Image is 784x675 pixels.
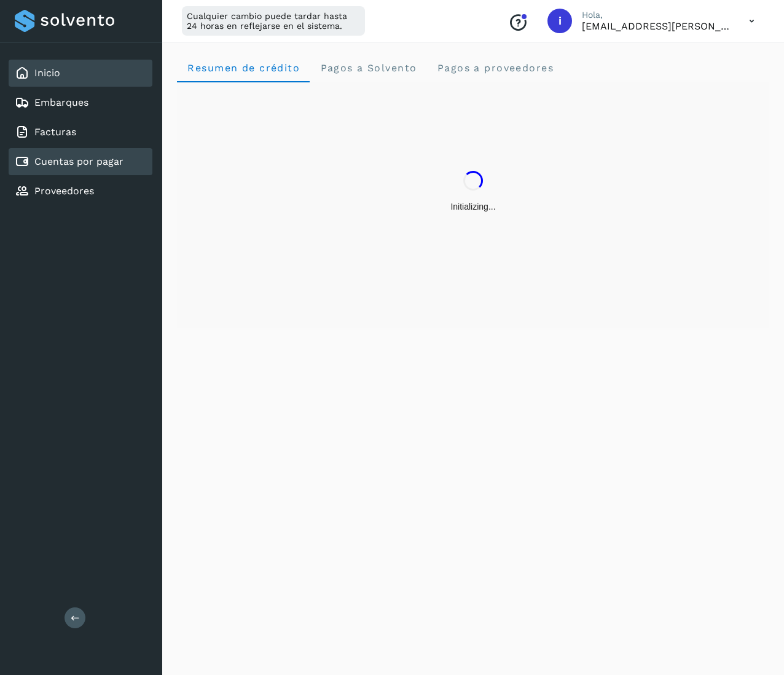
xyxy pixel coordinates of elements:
p: Hola, [582,10,729,20]
span: Pagos a proveedores [436,62,554,74]
div: Inicio [9,60,152,87]
a: Proveedores [34,185,94,197]
a: Inicio [34,67,60,79]
div: Cualquier cambio puede tardar hasta 24 horas en reflejarse en el sistema. [182,6,365,36]
a: Embarques [34,97,88,108]
div: Embarques [9,89,152,116]
p: ikm@vink.com.mx [582,20,729,32]
div: Proveedores [9,178,152,205]
a: Facturas [34,126,76,138]
a: Cuentas por pagar [34,156,123,167]
span: Resumen de crédito [187,62,300,74]
div: Cuentas por pagar [9,148,152,175]
div: Facturas [9,119,152,146]
span: Pagos a Solvento [319,62,417,74]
